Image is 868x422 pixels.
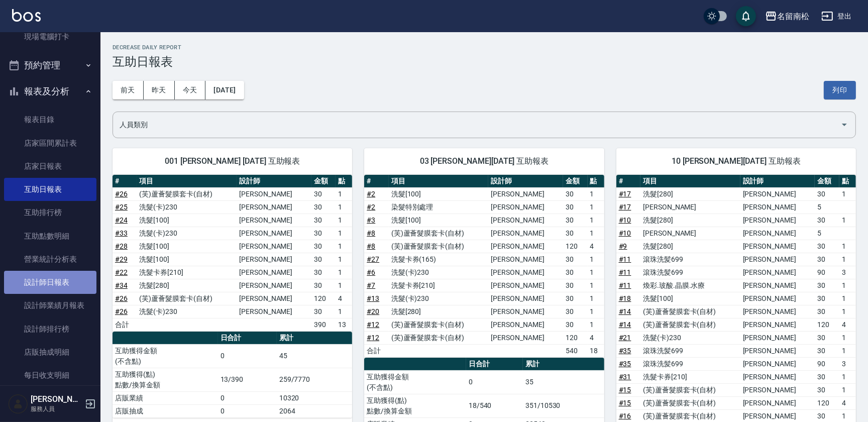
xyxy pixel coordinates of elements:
td: (芙)蘆薈髮膜套卡(自材) [389,240,489,253]
td: (芙)蘆薈髮膜套卡(自材) [137,187,237,200]
td: 洗髮[100] [389,214,489,227]
a: #21 [619,334,631,342]
a: #13 [367,294,379,302]
td: 0 [466,370,523,394]
td: [PERSON_NAME] [488,292,563,305]
td: [PERSON_NAME] [740,240,815,253]
td: 10320 [277,391,353,404]
td: 18/540 [466,394,523,417]
td: 30 [311,279,336,292]
td: 1 [588,266,604,279]
button: 列印 [824,81,856,99]
a: #35 [619,360,631,368]
a: #26 [115,307,128,315]
td: [PERSON_NAME] [488,214,563,227]
td: 0 [218,344,277,368]
a: #26 [115,190,128,198]
td: 1 [839,370,856,383]
td: [PERSON_NAME] [237,200,311,214]
td: 滾珠洗髪699 [640,357,740,370]
td: 1 [336,227,352,240]
a: 店販抽成明細 [4,341,96,364]
td: 30 [815,292,839,305]
p: 服務人員 [31,404,82,413]
td: 30 [815,344,839,357]
a: #15 [619,386,631,394]
td: 店販抽成 [113,404,218,417]
td: [PERSON_NAME] [740,187,815,200]
td: [PERSON_NAME] [237,253,311,266]
td: [PERSON_NAME] [488,253,563,266]
td: 店販業績 [113,391,218,404]
td: 洗髮(卡)230 [389,292,489,305]
a: #11 [619,268,631,276]
a: #31 [619,373,631,381]
td: [PERSON_NAME] [237,292,311,305]
td: 30 [563,253,587,266]
input: 人員名稱 [117,116,836,134]
td: 30 [815,370,839,383]
td: 30 [815,253,839,266]
td: 洗髮(卡)230 [640,331,740,344]
td: [PERSON_NAME] [237,214,311,227]
table: a dense table [364,175,604,358]
td: 互助獲得(點) 點數/換算金額 [364,394,466,417]
td: [PERSON_NAME] [488,227,563,240]
a: #10 [619,216,631,224]
th: 點 [588,175,604,188]
td: [PERSON_NAME] [640,227,740,240]
td: [PERSON_NAME] [740,279,815,292]
td: [PERSON_NAME] [740,253,815,266]
th: 設計師 [237,175,311,188]
td: (芙)蘆薈髮膜套卡(自材) [389,227,489,240]
td: 30 [563,187,587,200]
td: 滾珠洗髪699 [640,344,740,357]
td: 洗髮卡券[210] [137,266,237,279]
td: 1 [839,331,856,344]
td: [PERSON_NAME] [488,331,563,344]
td: [PERSON_NAME] [740,292,815,305]
td: (芙)蘆薈髮膜套卡(自材) [640,305,740,318]
td: 1 [588,279,604,292]
td: 1 [588,305,604,318]
td: [PERSON_NAME] [640,200,740,214]
th: 累計 [277,332,353,345]
td: [PERSON_NAME] [740,344,815,357]
a: #14 [619,307,631,315]
table: a dense table [113,332,352,418]
a: #3 [367,216,375,224]
td: 1 [839,279,856,292]
td: (芙)蘆薈髮膜套卡(自材) [137,292,237,305]
a: #9 [619,242,627,250]
td: 1 [336,187,352,200]
td: 30 [815,383,839,396]
td: 互助獲得金額 (不含點) [113,344,218,368]
td: 13 [336,318,352,331]
td: [PERSON_NAME] [488,200,563,214]
button: 名留南松 [761,6,813,27]
th: 設計師 [740,175,815,188]
button: 昨天 [144,81,175,99]
td: 30 [311,305,336,318]
td: 煥彩.玻酸.晶膜.水療 [640,279,740,292]
a: #29 [115,255,128,263]
td: 30 [815,214,839,227]
td: [PERSON_NAME] [740,383,815,396]
td: 滾珠洗髪699 [640,253,740,266]
a: #22 [115,268,128,276]
a: #7 [367,281,375,289]
th: # [364,175,388,188]
td: 120 [311,292,336,305]
a: #26 [115,294,128,302]
td: 1 [839,305,856,318]
td: 30 [563,305,587,318]
td: [PERSON_NAME] [237,266,311,279]
td: [PERSON_NAME] [488,187,563,200]
td: 洗髮卡券[210] [640,370,740,383]
td: 18 [588,344,604,357]
a: 現場電腦打卡 [4,25,96,48]
td: 洗髮[280] [640,187,740,200]
a: #17 [619,190,631,198]
th: # [616,175,640,188]
a: #33 [115,229,128,237]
